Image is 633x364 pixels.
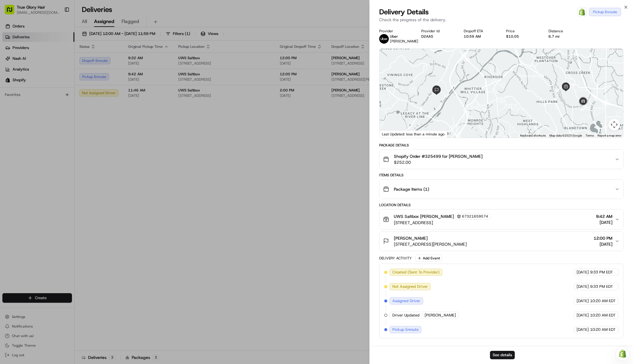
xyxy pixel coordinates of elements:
[392,270,440,275] span: Created (Sent To Provider)
[549,34,581,39] div: 6.7 mi
[506,29,539,33] div: Price
[577,298,589,304] span: [DATE]
[392,327,419,332] span: Pickup Enroute
[394,186,429,192] span: Package Items ( 1 )
[379,34,389,44] img: uber-new-logo.jpeg
[394,153,483,159] span: Shopify Order #325499 for [PERSON_NAME]
[59,101,72,106] span: Pylon
[578,8,586,16] img: Shopify
[381,130,401,138] a: Open this area in Google Maps (opens a new window)
[392,284,428,289] span: Not Assigned Driver
[394,159,483,165] span: $252.00
[421,34,433,39] button: D2AA5
[380,180,623,199] button: Package Items (1)
[20,63,76,68] div: We're available if you need us!
[597,134,621,137] a: Report a map error
[608,119,620,131] button: Map camera controls
[394,235,428,241] span: [PERSON_NAME]
[549,29,581,33] div: Distance
[590,313,616,318] span: 10:20 AM EDT
[394,213,454,219] span: UWS Saltbox [PERSON_NAME]
[415,255,442,262] button: Add Event
[596,219,612,225] span: [DATE]
[590,298,616,304] span: 10:20 AM EDT
[379,143,623,148] div: Package Details
[490,351,515,359] button: See details
[379,173,623,178] div: Items Details
[379,203,623,207] div: Location Details
[6,6,18,18] img: Nash
[48,84,98,95] a: 💻API Documentation
[20,57,98,63] div: Start new chat
[590,284,613,289] span: 9:33 PM EDT
[577,327,589,332] span: [DATE]
[392,298,420,304] span: Assigned Driver
[425,313,456,318] span: [PERSON_NAME]
[380,130,447,138] div: Last Updated: less than a minute ago
[390,34,398,39] span: Uber
[577,270,589,275] span: [DATE]
[390,39,418,44] span: [PERSON_NAME]
[379,17,623,23] p: Check the progress of the delivery.
[577,7,587,17] a: Shopify
[594,241,612,247] span: [DATE]
[379,256,412,261] div: Delivery Activity
[380,209,623,229] button: UWS Saltbox [PERSON_NAME]67321659574[STREET_ADDRESS]9:42 AM[DATE]
[394,220,490,226] span: [STREET_ADDRESS]
[380,232,623,251] button: [PERSON_NAME][STREET_ADDRESS][PERSON_NAME]12:00 PM[DATE]
[394,241,467,247] span: [STREET_ADDRESS][PERSON_NAME]
[577,313,589,318] span: [DATE]
[590,327,616,332] span: 10:20 AM EDT
[4,84,48,95] a: 📗Knowledge Base
[6,57,17,68] img: 1736555255976-a54dd68f-1ca7-489b-9aae-adbdc363a1c4
[462,214,488,219] span: 67321659574
[549,134,582,137] span: Map data ©2025 Google
[50,87,55,92] div: 💻
[580,104,586,111] div: 1
[577,284,589,289] span: [DATE]
[16,39,99,45] input: Clear
[102,59,109,66] button: Start new chat
[42,101,72,106] a: Powered byPylon
[586,134,594,137] a: Terms
[380,150,623,169] button: Shopify Order #325499 for [PERSON_NAME]$252.00
[56,87,96,93] span: API Documentation
[6,87,11,92] div: 📗
[381,130,401,138] img: Google
[6,24,109,33] p: Welcome 👋
[12,87,46,93] span: Knowledge Base
[590,270,613,275] span: 9:33 PM EDT
[392,313,420,318] span: Driver Updated
[520,134,546,138] button: Keyboard shortcuts
[379,29,412,33] div: Provider
[421,29,454,33] div: Provider Id
[464,34,497,39] div: 10:59 AM
[506,34,539,39] div: $10.05
[596,213,612,219] span: 9:42 AM
[594,235,612,241] span: 12:00 PM
[464,29,497,33] div: Dropoff ETA
[379,7,429,17] span: Delivery Details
